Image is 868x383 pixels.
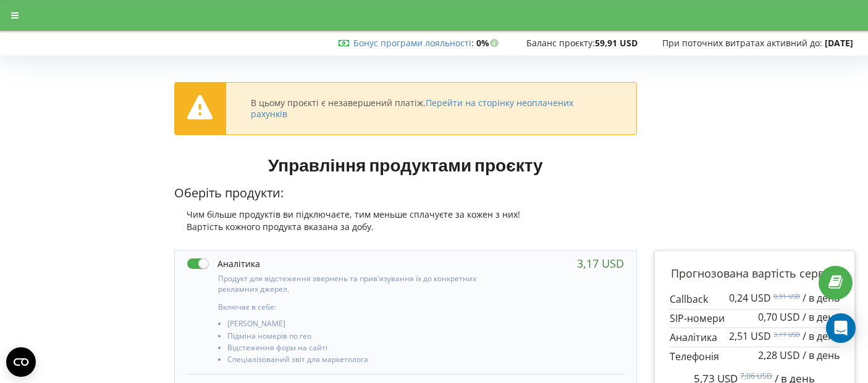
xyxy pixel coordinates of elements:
p: SIP-номери [670,311,840,326]
button: Open CMP widget [6,347,36,377]
span: 0,70 USD [758,310,800,324]
span: : [353,37,474,49]
li: Підміна номерів по гео [227,332,493,344]
a: Бонус програми лояльності [353,37,471,49]
div: 3,17 USD [577,257,624,270]
p: Продукт для відстеження звернень та прив'язування їх до конкретних рекламних джерел. [218,273,493,294]
p: Callback [670,292,840,307]
li: Відстеження форм на сайті [227,344,493,355]
span: 2,28 USD [758,348,800,362]
li: Спеціалізований звіт для маркетолога [227,355,493,367]
a: Перейти на сторінку неоплачених рахунків [251,97,573,120]
span: / в день [803,310,840,324]
label: Аналітика [187,257,260,270]
div: Чим більше продуктів ви підключаєте, тим меньше сплачуєте за кожен з них! [174,208,637,221]
sup: 0,91 USD [773,292,800,300]
p: Оберіть продукти: [174,184,637,202]
span: 0,24 USD [729,291,771,305]
p: Прогнозована вартість сервісу [670,266,840,282]
strong: 59,91 USD [595,37,638,49]
p: Аналітика [670,331,840,345]
p: Включає в себе: [218,302,493,312]
div: Open Intercom Messenger [826,313,856,343]
h1: Управління продуктами проєкту [174,154,637,176]
span: / в день [803,329,840,343]
div: Вартість кожного продукта вказана за добу. [174,221,637,233]
span: При поточних витратах активний до: [662,37,822,49]
strong: [DATE] [825,37,853,49]
sup: 7,06 USD [740,371,772,381]
span: / в день [803,348,840,362]
span: 2,51 USD [729,329,771,343]
span: / в день [803,291,840,305]
div: В цьому проєкті є незавершений платіж. [251,97,612,120]
span: Баланс проєкту: [526,37,595,49]
p: Телефонія [670,350,840,364]
strong: 0% [476,37,502,49]
sup: 3,17 USD [773,330,800,339]
li: [PERSON_NAME] [227,319,493,331]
